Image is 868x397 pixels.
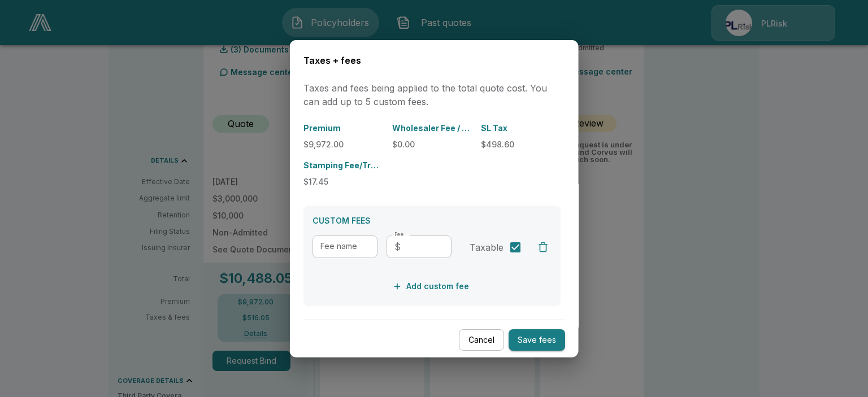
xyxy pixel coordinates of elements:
p: SL Tax [481,122,561,134]
p: Taxes and fees being applied to the total quote cost. You can add up to 5 custom fees. [303,81,565,108]
p: $ [394,240,401,254]
label: Fee [394,230,404,238]
button: Save fees [509,329,565,351]
p: Wholesaler Fee / Processing fee [392,122,472,134]
h6: Taxes + fees [303,53,565,68]
p: $0.00 [392,138,472,150]
button: Add custom fee [390,276,474,297]
span: Taxable [470,241,504,254]
p: $17.45 [303,176,383,187]
p: $498.60 [481,138,561,150]
p: $9,972.00 [303,138,383,150]
p: CUSTOM FEES [313,215,552,226]
p: Stamping Fee/Transaction/Regulatory Fee [303,159,383,171]
p: Premium [303,122,383,134]
button: Cancel [459,329,504,351]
